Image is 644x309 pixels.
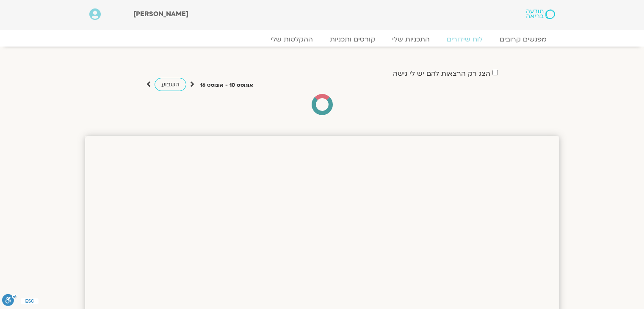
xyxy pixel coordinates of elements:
nav: Menu [89,35,555,44]
a: מפגשים קרובים [491,35,555,44]
span: השבוע [161,80,180,88]
span: [PERSON_NAME] [133,9,188,19]
a: התכניות שלי [384,35,438,44]
a: קורסים ותכניות [321,35,384,44]
a: ההקלטות שלי [262,35,321,44]
a: השבוע [155,78,186,91]
p: אוגוסט 10 - אוגוסט 16 [200,81,253,90]
label: הצג רק הרצאות להם יש לי גישה [393,70,490,77]
a: לוח שידורים [438,35,491,44]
